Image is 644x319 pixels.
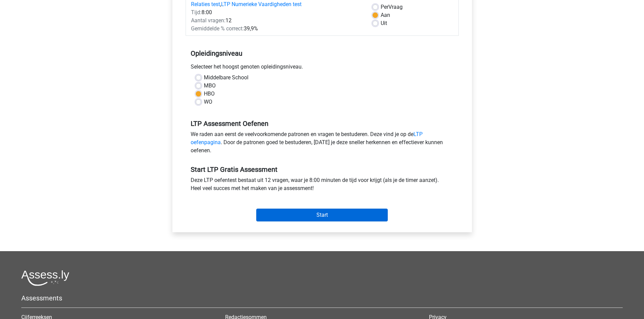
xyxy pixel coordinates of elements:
[191,47,454,60] h5: Opleidingsniveau
[381,4,388,10] span: Per
[204,98,212,106] label: WO
[186,25,367,33] div: 39,9%
[186,17,367,25] div: 12
[186,63,459,74] div: Selecteer het hoogst genoten opleidingsniveau.
[191,17,225,24] span: Aantal vragen:
[191,119,454,128] h5: LTP Assessment Oefenen
[21,294,623,302] h5: Assessments
[204,90,215,98] label: HBO
[204,74,248,82] label: Middelbare School
[21,270,69,286] img: Assessly logo
[381,19,387,27] label: Uit
[191,165,454,174] h5: Start LTP Gratis Assessment
[381,11,390,19] label: Aan
[191,9,201,16] span: Tijd:
[186,130,459,157] div: We raden aan eerst de veelvoorkomende patronen en vragen te bestuderen. Deze vind je op de . Door...
[186,8,367,17] div: 8:00
[204,82,216,90] label: MBO
[381,3,403,11] label: Vraag
[191,25,244,32] span: Gemiddelde % correct:
[221,1,302,7] a: LTP Numerieke Vaardigheden test
[256,209,388,221] input: Start
[186,176,459,195] div: Deze LTP oefentest bestaat uit 12 vragen, waar je 8:00 minuten de tijd voor krijgt (als je de tim...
